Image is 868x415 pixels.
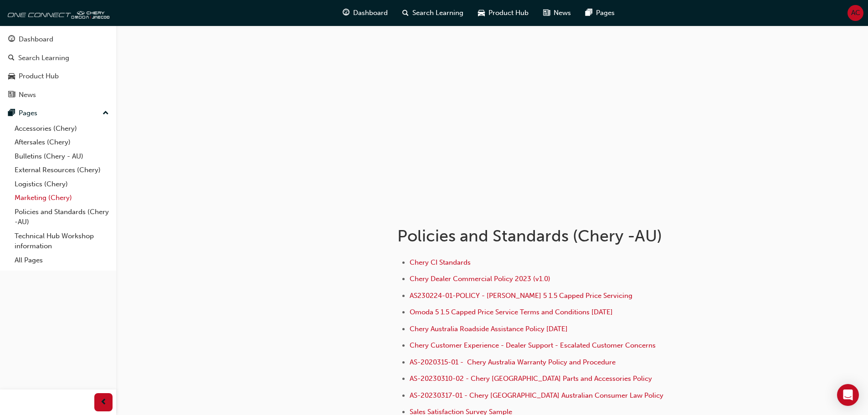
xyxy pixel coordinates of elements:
a: Policies and Standards (Chery -AU) [11,205,113,229]
a: All Pages [11,253,113,267]
div: Dashboard [19,34,53,45]
button: Pages [4,105,113,122]
span: news-icon [543,7,550,19]
a: Product Hub [4,68,113,85]
span: News [554,8,571,18]
h1: Policies and Standards (Chery -AU) [397,226,696,246]
span: Dashboard [353,8,388,18]
a: Search Learning [4,50,113,67]
a: Chery Customer Experience - Dealer Support - Escalated Customer Concerns [410,341,656,349]
div: News [19,90,36,100]
span: car-icon [8,72,15,81]
a: AS-20230317-01 - Chery [GEOGRAPHIC_DATA] Australian Consumer Law Policy [410,391,663,400]
div: Open Intercom Messenger [837,384,859,406]
a: External Resources (Chery) [11,163,113,177]
button: DashboardSearch LearningProduct HubNews [4,29,113,105]
a: Aftersales (Chery) [11,135,113,149]
a: pages-iconPages [578,4,622,22]
span: Search Learning [412,8,463,18]
span: pages-icon [8,109,15,118]
a: Bulletins (Chery - AU) [11,149,113,164]
img: oneconnect [5,4,109,22]
a: news-iconNews [536,4,578,22]
span: Pages [596,8,615,18]
a: AS230224-01-POLICY - [PERSON_NAME] 5 1.5 Capped Price Servicing [410,292,632,300]
span: up-icon [103,108,109,119]
span: AC [851,8,860,18]
a: Technical Hub Workshop information [11,229,113,253]
span: news-icon [8,91,15,99]
a: Chery Australia Roadside Assistance Policy [DATE] [410,325,568,333]
a: Marketing (Chery) [11,191,113,205]
a: car-iconProduct Hub [471,4,536,22]
div: Product Hub [19,71,59,82]
div: Search Learning [18,53,69,63]
div: Pages [19,108,37,118]
a: AS-2020315-01 - Chery Australia Warranty Policy and Procedure [410,358,616,366]
span: search-icon [8,54,15,62]
a: Accessories (Chery) [11,122,113,136]
a: search-iconSearch Learning [395,4,471,22]
span: guage-icon [343,7,349,19]
span: car-icon [478,7,485,19]
a: Dashboard [4,31,113,48]
span: prev-icon [100,397,107,408]
span: guage-icon [8,36,15,44]
a: Omoda 5 1.5 Capped Price Service Terms and Conditions [DATE] [410,308,613,316]
span: pages-icon [586,7,592,19]
a: Chery CI Standards [410,258,471,266]
button: AC [847,5,863,21]
span: search-icon [402,7,409,19]
a: guage-iconDashboard [335,4,395,22]
a: News [4,87,113,103]
a: Chery Dealer Commercial Policy 2023 (v1.0) [410,275,550,283]
a: AS-20230310-02 - Chery [GEOGRAPHIC_DATA] Parts and Accessories Policy [410,374,652,383]
span: Product Hub [488,8,529,18]
a: Logistics (Chery) [11,177,113,191]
